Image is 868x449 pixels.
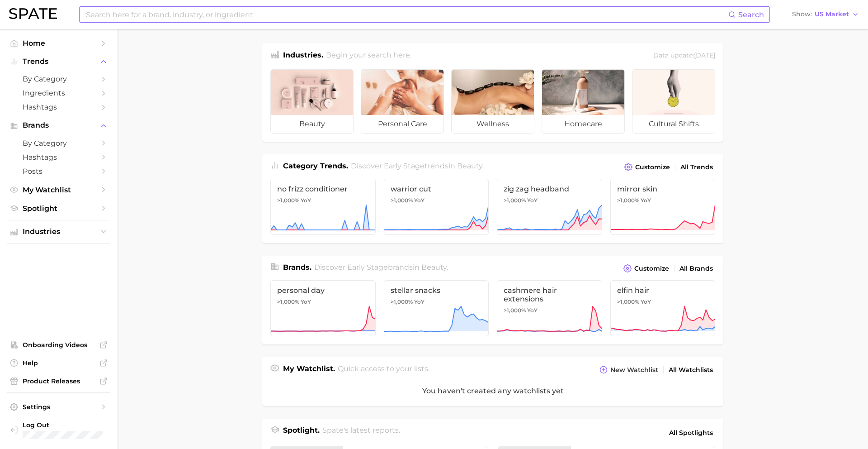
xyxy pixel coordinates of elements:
[23,228,95,236] span: Industries
[23,359,95,367] span: Help
[322,425,400,440] h2: Spate's latest reports.
[542,115,624,133] span: homecare
[23,103,95,111] span: Hashtags
[414,298,425,306] span: YoY
[632,69,715,134] a: cultural shifts
[338,363,429,376] h2: Quick access to your lists.
[610,179,716,235] a: mirror skin>1,000% YoY
[23,377,95,385] span: Product Releases
[504,185,595,193] span: zig zag headband
[527,197,538,204] span: YoY
[301,298,311,306] span: YoY
[7,72,110,86] a: by Category
[451,69,534,134] a: wellness
[7,86,110,100] a: Ingredients
[391,286,482,295] span: stellar snacks
[270,280,376,336] a: personal day>1,000% YoY
[271,115,353,133] span: beauty
[351,162,484,170] span: Discover Early Stage trends in .
[7,374,110,388] a: Product Releases
[23,153,95,162] span: Hashtags
[283,50,323,62] h1: Industries.
[815,12,849,17] span: US Market
[622,161,672,173] button: Customize
[635,163,670,171] span: Customize
[7,356,110,370] a: Help
[527,307,538,314] span: YoY
[9,8,57,19] img: SPATE
[634,265,669,272] span: Customize
[23,186,95,194] span: My Watchlist
[680,163,713,171] span: All Trends
[277,298,299,305] span: >1,000%
[277,185,369,193] span: no frizz conditioner
[262,376,723,406] div: You haven't created any watchlists yet
[283,263,311,272] span: Brands .
[7,164,110,178] a: Posts
[326,50,411,62] h2: Begin your search here.
[301,197,311,204] span: YoY
[610,366,658,374] span: New Watchlist
[23,167,95,176] span: Posts
[7,36,110,50] a: Home
[610,280,716,336] a: elfin hair>1,000% YoY
[641,197,651,204] span: YoY
[7,150,110,164] a: Hashtags
[391,185,482,193] span: warrior cut
[542,69,625,134] a: homecare
[23,89,95,97] span: Ingredients
[23,204,95,213] span: Spotlight
[504,307,526,314] span: >1,000%
[270,179,376,235] a: no frizz conditioner>1,000% YoY
[7,400,110,414] a: Settings
[23,121,95,129] span: Brands
[457,162,482,170] span: beauty
[384,280,489,336] a: stellar snacks>1,000% YoY
[504,197,526,204] span: >1,000%
[666,364,715,376] a: All Watchlists
[792,12,812,17] span: Show
[23,341,95,349] span: Onboarding Videos
[7,418,110,442] a: Log out. Currently logged in with e-mail raquelg@robertsbeauty.com.
[7,136,110,150] a: by Category
[597,363,660,376] button: New Watchlist
[384,179,489,235] a: warrior cut>1,000% YoY
[23,421,113,429] span: Log Out
[669,366,713,374] span: All Watchlists
[23,57,95,66] span: Trends
[23,75,95,83] span: by Category
[738,10,764,19] span: Search
[391,298,413,305] span: >1,000%
[678,161,715,173] a: All Trends
[667,425,715,440] a: All Spotlights
[7,55,110,68] button: Trends
[421,263,447,272] span: beauty
[7,201,110,215] a: Spotlight
[7,100,110,114] a: Hashtags
[361,69,444,134] a: personal care
[283,425,320,440] h1: Spotlight.
[7,225,110,239] button: Industries
[621,262,671,275] button: Customize
[7,183,110,197] a: My Watchlist
[7,338,110,352] a: Onboarding Videos
[679,265,713,272] span: All Brands
[669,427,713,438] span: All Spotlights
[277,286,369,295] span: personal day
[391,197,413,204] span: >1,000%
[414,197,425,204] span: YoY
[504,286,595,303] span: cashmere hair extensions
[314,263,448,272] span: Discover Early Stage brands in .
[617,286,709,295] span: elfin hair
[283,162,348,170] span: Category Trends .
[23,403,95,411] span: Settings
[617,298,639,305] span: >1,000%
[632,115,715,133] span: cultural shifts
[85,7,728,22] input: Search here for a brand, industry, or ingredient
[23,139,95,148] span: by Category
[497,179,602,235] a: zig zag headband>1,000% YoY
[361,115,443,133] span: personal care
[283,363,335,376] h1: My Watchlist.
[641,298,651,306] span: YoY
[277,197,299,204] span: >1,000%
